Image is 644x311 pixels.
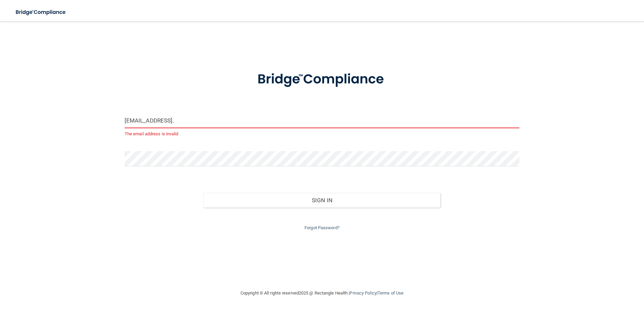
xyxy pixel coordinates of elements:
iframe: Drift Widget Chat Controller [527,263,636,290]
img: bridge_compliance_login_screen.278c3ca4.svg [10,5,72,19]
img: bridge_compliance_login_screen.278c3ca4.svg [244,62,400,97]
button: Sign In [203,193,441,208]
a: Forgot Password? [304,225,340,230]
div: Copyright © All rights reserved 2025 @ Rectangle Health | | [199,282,445,304]
a: Privacy Policy [350,290,376,296]
input: Email [125,113,520,128]
a: Terms of Use [378,290,404,296]
p: The email address is invalid [125,130,520,138]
